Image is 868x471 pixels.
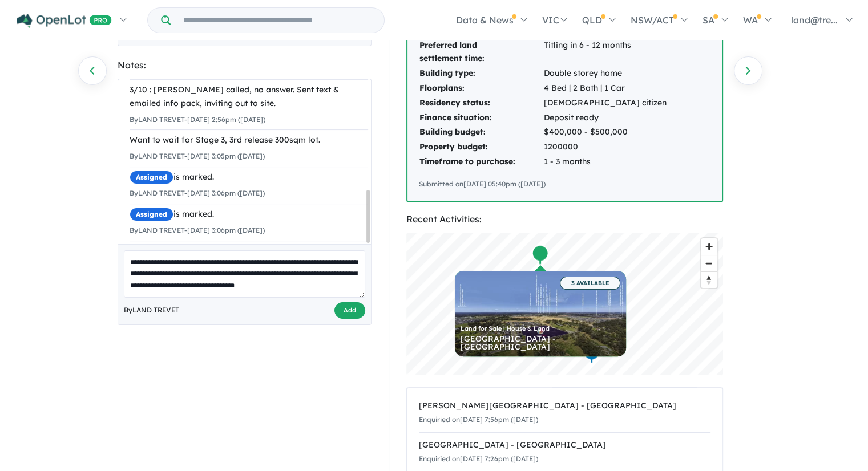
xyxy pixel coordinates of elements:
[419,125,543,140] td: Building budget:
[419,438,710,452] div: [GEOGRAPHIC_DATA] - [GEOGRAPHIC_DATA]
[455,271,626,356] a: 3 AVAILABLE Land for Sale | House & Land [GEOGRAPHIC_DATA] - [GEOGRAPHIC_DATA]
[701,255,717,271] button: Zoom out
[701,238,717,255] button: Zoom in
[17,14,112,28] img: Openlot PRO Logo White
[543,111,667,125] td: Deposit ready
[701,271,717,288] button: Reset bearing to north
[130,208,368,221] div: is marked.
[130,170,173,184] span: Assigned
[406,212,723,227] div: Recent Activities:
[130,83,368,111] div: 3/10 : [PERSON_NAME] called, no answer. Sent text & emailed info pack, inviting out to site.
[583,343,600,364] div: Map marker
[560,277,620,290] span: 3 AVAILABLE
[419,66,543,81] td: Building type:
[543,66,667,81] td: Double storey home
[701,272,717,288] span: Reset bearing to north
[173,8,382,33] input: Try estate name, suburb, builder or developer
[130,115,265,124] small: By LAND TREVET - [DATE] 2:56pm ([DATE])
[543,96,667,111] td: [DEMOGRAPHIC_DATA] citizen
[130,170,368,184] div: is marked.
[419,393,710,433] a: [PERSON_NAME][GEOGRAPHIC_DATA] - [GEOGRAPHIC_DATA]Enquiried on[DATE] 7:56pm ([DATE])
[419,155,543,169] td: Timeframe to purchase:
[419,415,538,424] small: Enquiried on [DATE] 7:56pm ([DATE])
[419,399,710,413] div: [PERSON_NAME][GEOGRAPHIC_DATA] - [GEOGRAPHIC_DATA]
[406,233,723,375] canvas: Map
[419,140,543,155] td: Property budget:
[543,81,667,96] td: 4 Bed | 2 Bath | 1 Car
[419,454,538,463] small: Enquiried on [DATE] 7:26pm ([DATE])
[419,111,543,125] td: Finance situation:
[531,244,548,265] div: Map marker
[130,133,368,147] div: Want to wait for Stage 3, 3rd release 300sqm lot.
[130,189,265,197] small: By LAND TREVET - [DATE] 3:06pm ([DATE])
[419,81,543,96] td: Floorplans:
[543,140,667,155] td: 1200000
[118,58,372,73] div: Notes:
[419,96,543,111] td: Residency status:
[461,326,620,332] div: Land for Sale | House & Land
[461,335,620,351] div: [GEOGRAPHIC_DATA] - [GEOGRAPHIC_DATA]
[130,208,173,221] span: Assigned
[543,155,667,169] td: 1 - 3 months
[130,226,265,234] small: By LAND TREVET - [DATE] 3:06pm ([DATE])
[543,38,667,67] td: Titling in 6 - 12 months
[124,304,179,316] span: By LAND TREVET
[419,38,543,67] td: Preferred land settlement time:
[419,178,710,190] div: Submitted on [DATE] 05:40pm ([DATE])
[130,152,265,160] small: By LAND TREVET - [DATE] 3:05pm ([DATE])
[791,14,838,26] span: land@tre...
[334,302,365,319] button: Add
[543,125,667,140] td: $400,000 - $500,000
